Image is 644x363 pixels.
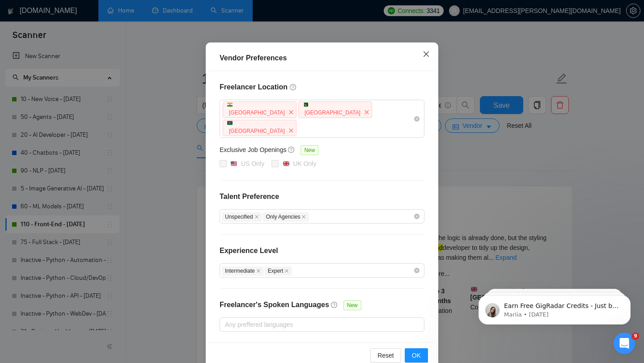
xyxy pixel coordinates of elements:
span: question-circle [331,301,338,308]
span: close-circle [414,116,419,122]
h4: Talent Preference [220,191,424,202]
span: close [286,126,296,135]
h4: Experience Level [220,245,278,256]
span: close [301,215,306,219]
span: New [301,145,318,155]
span: close [284,269,289,273]
span: close [286,107,296,117]
div: Vendor Preferences [220,53,424,63]
span: Expert [265,266,292,276]
span: Intermediate [222,266,264,276]
span: close [362,107,372,117]
span: Only Agencies [263,212,309,222]
h4: Freelancer Location [220,82,424,93]
img: 🇮🇳 [227,102,233,107]
button: OK [405,348,428,363]
span: [GEOGRAPHIC_DATA] [305,110,360,116]
img: 🇺🇸 [231,160,237,167]
span: question-circle [288,146,295,153]
span: [GEOGRAPHIC_DATA] [229,127,285,134]
button: Close [414,42,438,67]
span: [GEOGRAPHIC_DATA] [229,110,285,116]
span: close [254,215,259,219]
button: Reset [370,348,401,363]
span: close [256,269,261,273]
span: 9 [632,333,639,340]
span: Unspecified [222,212,262,222]
span: close-circle [414,214,419,219]
img: 🇧🇩 [227,120,233,126]
h5: Exclusive Job Openings [220,145,286,155]
img: 🇵🇰 [303,102,308,107]
div: UK Only [293,159,316,169]
iframe: Intercom live chat [614,333,635,354]
span: close-circle [414,268,419,273]
span: question-circle [290,84,297,91]
span: Reset [377,350,394,360]
span: close [423,51,430,58]
span: New [343,300,361,310]
div: US Only [241,159,264,169]
iframe: Intercom notifications message [465,276,644,339]
h4: Freelancer's Spoken Languages [220,300,329,310]
img: 🇬🇧 [283,160,289,167]
span: OK [412,350,421,360]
